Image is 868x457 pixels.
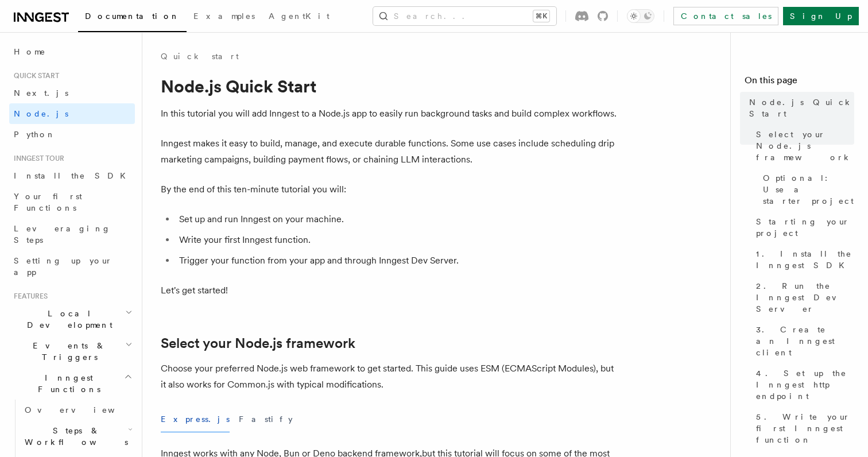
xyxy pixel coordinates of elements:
[9,83,135,103] a: Next.js
[745,92,854,124] a: Node.js Quick Start
[14,192,82,212] span: Your first Functions
[627,9,654,23] button: Toggle dark mode
[751,406,854,450] a: 5. Write your first Inngest function
[161,335,355,351] a: Select your Node.js framework
[9,165,135,186] a: Install the SDK
[161,282,620,299] p: Let's get started!
[763,172,854,207] span: Optional: Use a starter project
[756,411,854,446] span: 5. Write your first Inngest function
[783,7,859,25] a: Sign Up
[269,11,330,21] span: AgentKit
[14,130,56,139] span: Python
[758,168,854,211] a: Optional: Use a starter project
[262,3,336,31] a: AgentKit
[20,400,135,420] a: Overview
[14,171,133,180] span: Install the SDK
[9,308,125,331] span: Local Development
[751,211,854,243] a: Starting your project
[9,103,135,124] a: Node.js
[161,76,620,96] h1: Node.js Quick Start
[187,3,262,31] a: Examples
[14,46,46,57] span: Home
[9,124,135,145] a: Python
[756,129,854,163] span: Select your Node.js framework
[14,224,111,245] span: Leveraging Steps
[25,405,143,415] span: Overview
[161,406,230,432] button: Express.js
[756,216,854,239] span: Starting your project
[176,211,620,227] li: Set up and run Inngest on your machine.
[756,324,854,358] span: 3. Create an Inngest client
[751,319,854,363] a: 3. Create an Inngest client
[176,232,620,248] li: Write your first Inngest function.
[161,181,620,197] p: By the end of this ten-minute tutorial you will:
[161,361,620,393] p: Choose your preferred Node.js web framework to get started. This guide uses ESM (ECMAScript Modul...
[751,124,854,168] a: Select your Node.js framework
[193,11,255,21] span: Examples
[749,96,854,119] span: Node.js Quick Start
[756,280,854,315] span: 2. Run the Inngest Dev Server
[9,154,64,163] span: Inngest tour
[673,7,778,25] a: Contact sales
[9,186,135,218] a: Your first Functions
[20,425,128,448] span: Steps & Workflows
[9,292,48,301] span: Features
[85,11,180,21] span: Documentation
[14,88,68,98] span: Next.js
[9,71,59,80] span: Quick start
[9,218,135,250] a: Leveraging Steps
[9,340,125,363] span: Events & Triggers
[176,253,620,269] li: Trigger your function from your app and through Inngest Dev Server.
[9,303,135,335] button: Local Development
[756,367,854,402] span: 4. Set up the Inngest http endpoint
[373,7,556,25] button: Search...⌘K
[161,106,620,122] p: In this tutorial you will add Inngest to a Node.js app to easily run background tasks and build c...
[9,372,124,395] span: Inngest Functions
[20,420,135,452] button: Steps & Workflows
[14,256,113,277] span: Setting up your app
[161,135,620,168] p: Inngest makes it easy to build, manage, and execute durable functions. Some use cases include sch...
[533,10,549,22] kbd: ⌘K
[756,248,854,271] span: 1. Install the Inngest SDK
[9,250,135,282] a: Setting up your app
[751,363,854,406] a: 4. Set up the Inngest http endpoint
[78,3,187,32] a: Documentation
[161,51,239,62] a: Quick start
[745,73,854,92] h4: On this page
[9,41,135,62] a: Home
[751,243,854,276] a: 1. Install the Inngest SDK
[9,367,135,400] button: Inngest Functions
[14,109,68,118] span: Node.js
[751,276,854,319] a: 2. Run the Inngest Dev Server
[239,406,293,432] button: Fastify
[9,335,135,367] button: Events & Triggers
